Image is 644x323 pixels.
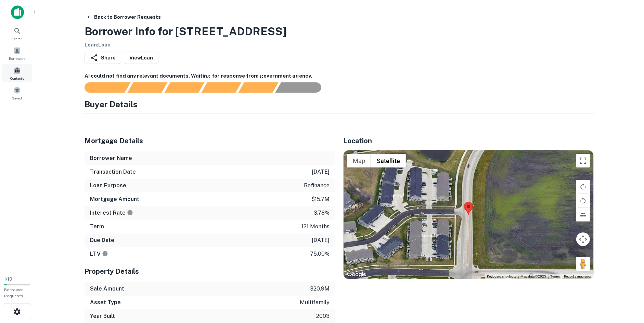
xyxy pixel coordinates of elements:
svg: LTVs displayed on the website are for informational purposes only and may be reported incorrectly... [102,251,108,257]
span: Borrowers [9,56,25,61]
h6: Term [90,223,104,231]
h6: Loan Purpose [90,181,126,190]
p: [DATE] [312,236,330,244]
a: Terms [550,274,560,278]
a: Search [2,24,32,43]
a: Contacts [2,64,32,82]
span: Search [12,36,23,41]
h6: Year Built [90,312,115,320]
span: Saved [12,95,22,101]
iframe: Chat Widget [610,268,644,301]
h6: Loan : Loan [85,41,286,49]
p: 2003 [316,312,330,320]
a: Saved [2,84,32,102]
div: Principals found, still searching for contact information. This may take time... [238,82,278,93]
h4: Buyer Details [85,98,138,110]
h6: AI could not find any relevant documents. Waiting for response from government agency. [85,72,594,80]
button: Back to Borrower Requests [83,11,164,23]
h6: Borrower Name [90,154,132,162]
button: Keyboard shortcuts [487,274,516,279]
p: multifamily [300,298,330,307]
a: Borrowers [2,44,32,63]
h6: Sale Amount [90,285,124,293]
h3: Borrower Info for [STREET_ADDRESS] [85,23,286,40]
button: Show satellite imagery [371,154,406,167]
h6: Due Date [90,236,114,244]
button: Rotate map counterclockwise [576,194,590,207]
h6: Transaction Date [90,168,136,176]
p: [DATE] [312,168,330,176]
h5: Mortgage Details [85,136,335,146]
span: 1 / 10 [4,277,12,282]
button: Map camera controls [576,232,590,246]
button: Share [85,52,121,64]
div: Documents found, AI parsing details... [164,82,204,93]
button: Rotate map clockwise [576,180,590,193]
p: $20.9m [310,285,330,293]
button: Drag Pegman onto the map to open Street View [576,257,590,271]
span: Map data ©2025 [520,274,546,278]
div: Your request is received and processing... [127,82,167,93]
p: 3.78% [314,209,330,217]
button: Tilt map [576,208,590,221]
h6: Interest Rate [90,209,133,217]
div: Sending borrower request to AI... [76,82,128,93]
h6: LTV [90,250,108,258]
span: Contacts [10,76,24,81]
p: 75.00% [310,250,330,258]
div: Principals found, AI now looking for contact information... [201,82,241,93]
h5: Location [343,136,594,146]
p: 121 months [301,223,330,231]
h6: Asset Type [90,298,121,307]
span: Borrower Requests [4,287,23,298]
p: refinance [304,181,330,190]
a: ViewLoan [124,52,158,64]
h6: Mortgage Amount [90,195,139,203]
h5: Property Details [85,266,335,277]
a: Report a map error [564,274,591,278]
button: Toggle fullscreen view [576,154,590,167]
img: capitalize-icon.png [11,5,24,19]
a: Open this area in Google Maps (opens a new window) [345,270,368,279]
svg: The interest rates displayed on the website are for informational purposes only and may be report... [127,210,133,216]
button: Show street map [347,154,371,167]
div: AI fulfillment process complete. [275,82,330,93]
img: Google [345,270,368,279]
p: $15.7m [311,195,330,203]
